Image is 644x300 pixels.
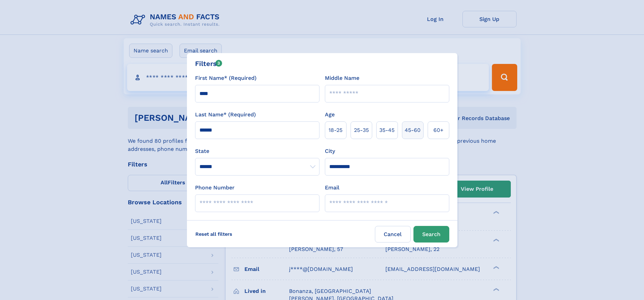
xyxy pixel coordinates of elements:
label: City [325,147,335,155]
label: Phone Number [195,184,235,192]
span: 45‑60 [405,126,421,134]
label: Reset all filters [191,226,237,242]
label: State [195,147,319,155]
label: Last Name* (Required) [195,111,256,119]
div: Filters [195,59,222,69]
span: 25‑35 [354,126,369,134]
label: Cancel [375,226,411,243]
span: 18‑25 [329,126,342,134]
span: 60+ [433,126,444,134]
label: Email [325,184,339,192]
button: Search [413,226,449,243]
label: First Name* (Required) [195,74,257,82]
span: 35‑45 [379,126,395,134]
label: Age [325,111,335,119]
label: Middle Name [325,74,359,82]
